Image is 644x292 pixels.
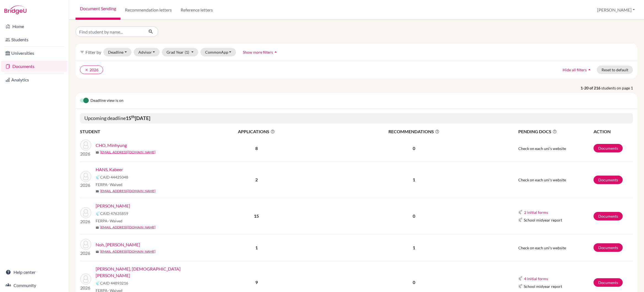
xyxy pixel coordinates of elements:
[255,245,258,250] b: 1
[518,146,566,151] span: Check on each uni's website
[100,225,155,230] a: [EMAIL_ADDRESS][DOMAIN_NAME]
[518,178,566,182] span: Check on each uni's website
[100,280,128,286] span: CAID 44893216
[1,61,68,72] a: Documents
[323,279,505,286] p: 0
[563,67,587,72] span: Hide all filters
[255,146,258,151] b: 8
[524,275,548,282] button: 4 initial forms
[96,241,140,248] a: Noh, [PERSON_NAME]
[96,151,99,154] span: mail
[1,34,68,45] a: Students
[518,276,523,281] img: Common App logo
[593,128,633,135] th: ACTION
[255,280,258,285] b: 9
[100,189,155,193] a: [EMAIL_ADDRESS][DOMAIN_NAME]
[594,144,623,152] a: Documents
[594,212,623,220] a: Documents
[96,182,122,187] span: FERPA
[597,66,633,74] button: Reset to default
[1,21,68,32] a: Home
[595,5,637,15] button: [PERSON_NAME]
[85,68,88,72] i: clear
[323,244,505,251] p: 1
[594,243,623,252] a: Documents
[131,114,135,119] sup: th
[96,142,127,149] a: CHO, Minhyung
[185,50,189,54] span: (1)
[601,85,637,91] span: students on page 1
[323,128,505,135] span: RECOMMENDATIONS
[190,128,323,135] span: APPLICATIONS
[587,67,592,72] i: arrow_drop_up
[100,150,155,155] a: [EMAIL_ADDRESS][DOMAIN_NAME]
[96,281,100,285] img: Common App logo
[558,66,597,74] button: Hide all filtersarrow_drop_up
[80,140,91,151] img: CHO, Minhyung
[518,284,523,288] img: Common App logo
[96,218,122,224] span: FERPA
[162,48,198,56] button: Grad Year(1)
[80,182,91,189] p: 2026
[518,245,566,250] span: Check on each uni's website
[80,274,91,285] img: UPPALAPATI, Samhita Savitri
[134,48,160,56] button: Advisor
[243,50,273,54] span: Show more filters
[80,151,91,157] p: 2026
[80,171,91,182] img: HANS, Kabeer
[1,267,68,278] a: Help center
[96,175,100,179] img: Common App logo
[96,250,99,253] span: mail
[96,166,123,173] a: HANS, Kabeer
[96,190,99,193] span: mail
[80,250,91,256] p: 2026
[100,174,128,180] span: CAID 44425048
[126,115,150,121] b: 15 [DATE]
[80,50,84,54] i: filter_list
[108,182,122,187] span: - Waived
[323,145,505,152] p: 0
[80,66,103,74] button: clear2026
[1,280,68,291] a: Community
[518,218,523,222] img: Common App logo
[90,97,124,104] span: Deadline view is on
[1,48,68,59] a: Universities
[524,217,562,223] span: School midyear report
[254,213,259,219] b: 15
[238,48,283,56] button: Show more filtersarrow_drop_up
[76,26,144,37] input: Find student by name...
[85,50,101,55] span: Filter by
[100,211,128,216] span: CAID 47635859
[1,74,68,85] a: Analytics
[96,203,130,209] a: [PERSON_NAME]
[518,128,593,135] span: PENDING DOCS
[524,209,548,215] button: 2 initial forms
[581,85,601,91] strong: 1-20 of 216
[80,285,91,291] p: 2026
[103,48,132,56] button: Deadline
[96,226,99,229] span: mail
[594,176,623,184] a: Documents
[255,177,258,182] b: 2
[524,283,562,289] span: School midyear report
[273,49,278,55] i: arrow_drop_up
[100,249,155,254] a: [EMAIL_ADDRESS][DOMAIN_NAME]
[108,219,122,223] span: - Waived
[80,218,91,225] p: 2026
[594,278,623,287] a: Documents
[80,113,633,124] h5: Upcoming deadline
[96,266,194,279] a: [PERSON_NAME], [DEMOGRAPHIC_DATA][PERSON_NAME]
[323,176,505,183] p: 1
[323,213,505,219] p: 0
[518,210,523,214] img: Common App logo
[80,128,190,135] th: STUDENT
[4,6,26,14] img: Bridge-U
[80,207,91,218] img: KOHLI, Devansh
[96,211,100,216] img: Common App logo
[80,239,91,250] img: Noh, Hyeonggyun
[200,48,236,56] button: CommonApp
